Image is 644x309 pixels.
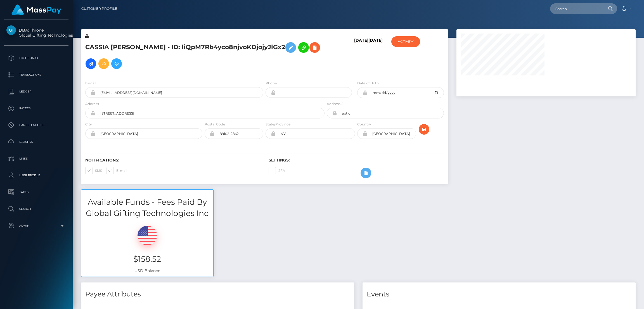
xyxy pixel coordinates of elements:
a: Taxes [4,185,68,199]
p: Ledger [6,87,66,96]
p: User Profile [6,171,66,180]
a: Cancellations [4,118,68,132]
button: ACTIVE [391,36,420,47]
a: Initiate Payout [86,58,96,69]
label: Phone [266,81,277,86]
a: Dashboard [4,51,68,65]
label: E-mail [106,167,127,174]
div: USD Balance [81,219,213,277]
p: Batches [6,138,66,146]
p: Links [6,154,66,163]
h6: Notifications: [85,158,260,163]
label: Address [85,101,99,106]
a: User Profile [4,168,68,182]
label: Postal Code [205,122,225,127]
label: 2FA [269,167,285,174]
label: State/Province [266,122,290,127]
a: Transactions [4,68,68,82]
h4: Payee Attributes [85,289,350,299]
p: Cancellations [6,121,66,129]
img: USD.png [138,226,157,245]
a: Admin [4,219,68,233]
h6: [DATE] [354,38,368,74]
h6: [DATE] [368,38,383,74]
label: E-mail [85,81,96,86]
a: Links [4,152,68,166]
p: Dashboard [6,54,66,62]
input: Search... [550,3,603,14]
h6: Settings: [269,158,444,163]
a: Payees [4,101,68,115]
p: Taxes [6,188,66,196]
a: Search [4,202,68,216]
label: Address 2 [327,101,343,106]
h5: CASSIA [PERSON_NAME] - ID: liQpM7Rb4yco8njvoKDjojyJlGx2 [85,39,321,72]
label: Date of Birth [357,81,379,86]
label: SMS [85,167,102,174]
img: MassPay Logo [11,4,61,15]
a: Batches [4,135,68,149]
span: DBA: Throne Global Gifting Technologies Inc [4,28,68,38]
h3: $158.52 [86,254,209,265]
p: Search [6,205,66,213]
p: Payees [6,104,66,113]
label: City [85,122,92,127]
label: Country [357,122,371,127]
img: Global Gifting Technologies Inc [6,25,16,35]
p: Admin [6,222,66,230]
a: Ledger [4,85,68,99]
a: Customer Profile [81,3,117,15]
h3: Available Funds - Fees Paid By Global Gifting Technologies Inc [81,197,213,218]
p: Transactions [6,71,66,79]
h4: Events [367,289,631,299]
